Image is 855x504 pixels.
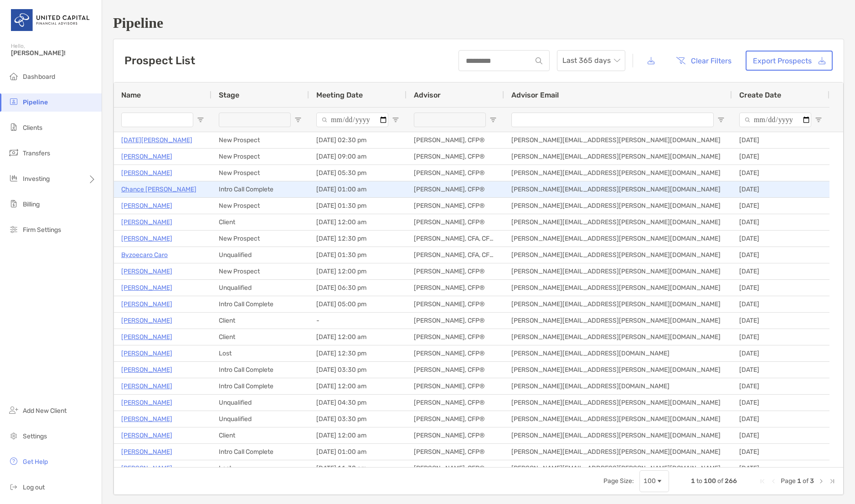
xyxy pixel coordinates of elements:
[8,198,19,209] img: billing icon
[407,329,504,345] div: [PERSON_NAME], CFP®
[732,181,829,197] div: [DATE]
[121,430,172,441] p: [PERSON_NAME]
[309,198,407,214] div: [DATE] 01:30 pm
[121,413,172,425] p: [PERSON_NAME]
[8,122,19,133] img: clients icon
[732,149,829,165] div: [DATE]
[219,91,239,99] span: Stage
[121,364,172,375] a: [PERSON_NAME]
[121,315,172,326] a: [PERSON_NAME]
[23,149,50,157] span: Transfers
[121,184,196,195] p: Chance [PERSON_NAME]
[121,216,172,228] p: [PERSON_NAME]
[504,329,732,345] div: [PERSON_NAME][EMAIL_ADDRESS][PERSON_NAME][DOMAIN_NAME]
[732,296,829,312] div: [DATE]
[211,165,309,181] div: New Prospect
[504,444,732,460] div: [PERSON_NAME][EMAIL_ADDRESS][PERSON_NAME][DOMAIN_NAME]
[407,280,504,296] div: [PERSON_NAME], CFP®
[414,91,441,99] span: Advisor
[407,460,504,476] div: [PERSON_NAME], CFP®
[121,331,172,343] a: [PERSON_NAME]
[704,477,716,485] span: 100
[8,456,19,467] img: get-help icon
[121,249,168,261] a: Byzoecaro Caro
[639,470,669,492] div: Page Size
[504,149,732,165] div: [PERSON_NAME][EMAIL_ADDRESS][PERSON_NAME][DOMAIN_NAME]
[211,427,309,443] div: Client
[829,478,836,485] div: Last Page
[121,151,172,162] a: [PERSON_NAME]
[211,444,309,460] div: Intro Call Complete
[407,444,504,460] div: [PERSON_NAME], CFP®
[732,378,829,394] div: [DATE]
[732,165,829,181] div: [DATE]
[11,4,91,36] img: United Capital Logo
[211,247,309,263] div: Unqualified
[504,296,732,312] div: [PERSON_NAME][EMAIL_ADDRESS][PERSON_NAME][DOMAIN_NAME]
[23,483,45,491] span: Log out
[803,477,809,485] span: of
[696,477,702,485] span: to
[121,233,172,244] a: [PERSON_NAME]
[797,477,801,485] span: 1
[23,73,55,81] span: Dashboard
[407,149,504,165] div: [PERSON_NAME], CFP®
[562,51,620,71] span: Last 365 days
[732,427,829,443] div: [DATE]
[23,226,61,234] span: Firm Settings
[815,116,822,123] button: Open Filter Menu
[121,381,172,392] a: [PERSON_NAME]
[504,231,732,247] div: [PERSON_NAME][EMAIL_ADDRESS][PERSON_NAME][DOMAIN_NAME]
[309,313,407,329] div: -
[121,446,172,458] a: [PERSON_NAME]
[504,362,732,378] div: [PERSON_NAME][EMAIL_ADDRESS][PERSON_NAME][DOMAIN_NAME]
[121,167,172,179] a: [PERSON_NAME]
[121,200,172,211] p: [PERSON_NAME]
[309,427,407,443] div: [DATE] 12:00 am
[504,198,732,214] div: [PERSON_NAME][EMAIL_ADDRESS][PERSON_NAME][DOMAIN_NAME]
[23,407,67,415] span: Add New Client
[504,378,732,394] div: [PERSON_NAME][EMAIL_ADDRESS][DOMAIN_NAME]
[407,263,504,279] div: [PERSON_NAME], CFP®
[309,411,407,427] div: [DATE] 03:30 pm
[489,116,497,123] button: Open Filter Menu
[309,214,407,230] div: [DATE] 12:00 am
[23,432,47,440] span: Settings
[392,116,399,123] button: Open Filter Menu
[504,313,732,329] div: [PERSON_NAME][EMAIL_ADDRESS][PERSON_NAME][DOMAIN_NAME]
[407,362,504,378] div: [PERSON_NAME], CFP®
[309,378,407,394] div: [DATE] 12:00 am
[504,247,732,263] div: [PERSON_NAME][EMAIL_ADDRESS][PERSON_NAME][DOMAIN_NAME]
[732,460,829,476] div: [DATE]
[113,15,844,31] h1: Pipeline
[504,460,732,476] div: [PERSON_NAME][EMAIL_ADDRESS][PERSON_NAME][DOMAIN_NAME]
[732,362,829,378] div: [DATE]
[309,296,407,312] div: [DATE] 05:00 pm
[316,113,388,127] input: Meeting Date Filter Input
[717,116,725,123] button: Open Filter Menu
[309,444,407,460] div: [DATE] 01:00 am
[294,116,302,123] button: Open Filter Menu
[739,91,781,99] span: Create Date
[407,165,504,181] div: [PERSON_NAME], CFP®
[309,345,407,361] div: [DATE] 12:30 pm
[732,313,829,329] div: [DATE]
[732,345,829,361] div: [DATE]
[732,395,829,411] div: [DATE]
[511,91,559,99] span: Advisor Email
[309,165,407,181] div: [DATE] 05:30 pm
[603,477,634,485] div: Page Size:
[121,91,141,99] span: Name
[8,430,19,441] img: settings icon
[732,214,829,230] div: [DATE]
[781,477,796,485] span: Page
[121,266,172,277] a: [PERSON_NAME]
[211,378,309,394] div: Intro Call Complete
[8,481,19,492] img: logout icon
[407,395,504,411] div: [PERSON_NAME], CFP®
